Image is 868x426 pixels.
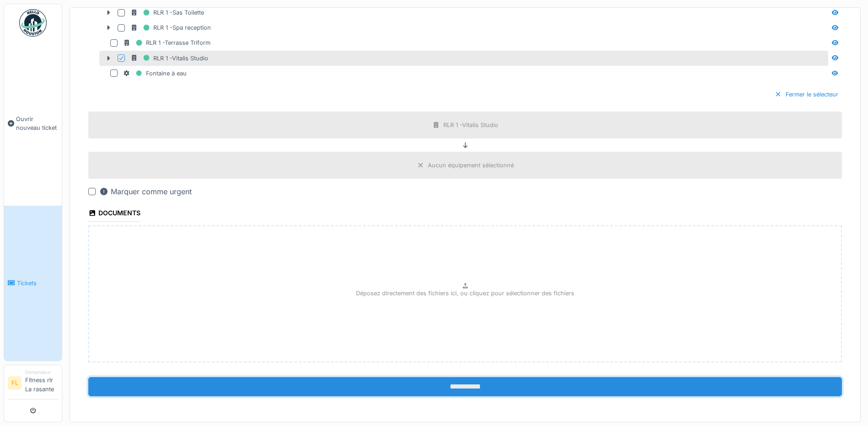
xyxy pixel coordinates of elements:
span: Tickets [17,279,58,288]
a: Ouvrir nouveau ticket [4,42,62,206]
div: RLR 1 -Spa reception [130,22,211,33]
li: FL [8,376,22,390]
li: Fitness rlr La rasante [25,369,58,397]
div: Fontaine à eau [123,68,187,79]
span: Ouvrir nouveau ticket [16,115,58,132]
a: FL DemandeurFitness rlr La rasante [8,369,58,399]
div: Documents [88,206,140,222]
div: RLR 1 -Vitalis Studio [443,121,498,129]
div: Demandeur [25,369,58,376]
img: Badge_color-CXgf-gQk.svg [19,9,47,37]
div: RLR 1 -Vitalis Studio [130,53,208,64]
div: RLR 1 -Terrasse Triform [123,37,210,48]
a: Tickets [4,206,62,361]
div: RLR 1 -Sas Toilette [130,7,204,18]
p: Déposez directement des fichiers ici, ou cliquez pour sélectionner des fichiers [356,289,574,298]
div: Fermer le sélecteur [771,88,842,101]
div: Aucun équipement sélectionné [428,161,514,170]
div: Marquer comme urgent [99,186,192,197]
